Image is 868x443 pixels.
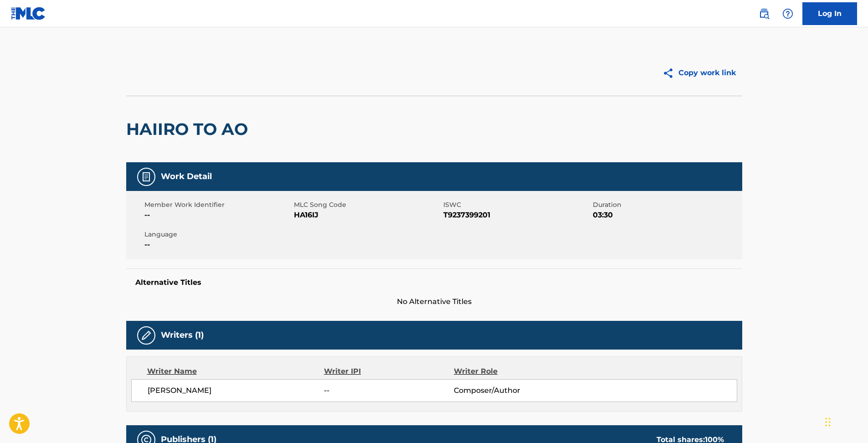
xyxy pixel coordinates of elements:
[782,8,793,19] img: help
[656,62,742,84] button: Copy work link
[161,171,212,182] h5: Work Detail
[294,200,441,210] span: MLC Song Code
[126,296,742,307] span: No Alternative Titles
[11,7,46,20] img: MLC Logo
[593,210,740,221] span: 03:30
[141,330,152,341] img: Writers
[454,366,572,377] div: Writer Role
[144,200,292,210] span: Member Work Identifier
[822,399,868,443] div: チャットウィジェット
[324,385,453,396] span: --
[141,171,152,182] img: Work Detail
[822,399,868,443] iframe: Chat Widget
[593,200,740,210] span: Duration
[148,385,324,396] span: [PERSON_NAME]
[144,210,292,221] span: --
[126,119,252,139] h2: HAIIRO TO AO
[779,5,797,23] div: Help
[144,239,292,250] span: --
[663,67,678,79] img: Copy work link
[135,278,733,287] h5: Alternative Titles
[755,5,773,23] a: Public Search
[802,2,857,25] a: Log In
[147,366,324,377] div: Writer Name
[324,366,454,377] div: Writer IPI
[454,385,572,396] span: Composer/Author
[759,8,770,19] img: search
[144,230,292,239] span: Language
[443,200,591,210] span: ISWC
[161,330,204,340] h5: Writers (1)
[825,408,831,436] div: ドラッグ
[294,210,441,221] span: HA16IJ
[443,210,591,221] span: T9237399201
